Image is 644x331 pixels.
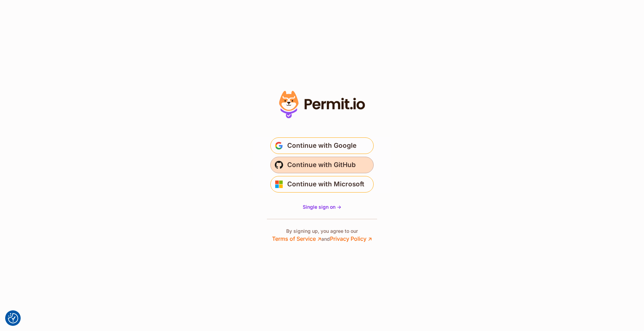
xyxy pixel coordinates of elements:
button: Continue with GitHub [270,157,374,173]
span: Continue with Microsoft [287,179,364,190]
p: By signing up, you agree to our and [272,228,372,243]
img: Revisit consent button [8,313,18,323]
span: Continue with GitHub [287,159,356,170]
span: Continue with Google [287,140,356,151]
a: Terms of Service ↗ [272,235,321,242]
button: Continue with Microsoft [270,176,374,193]
a: Single sign on -> [303,204,341,210]
a: Privacy Policy ↗ [330,235,372,242]
button: Continue with Google [270,137,374,154]
button: Consent Preferences [8,313,18,323]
